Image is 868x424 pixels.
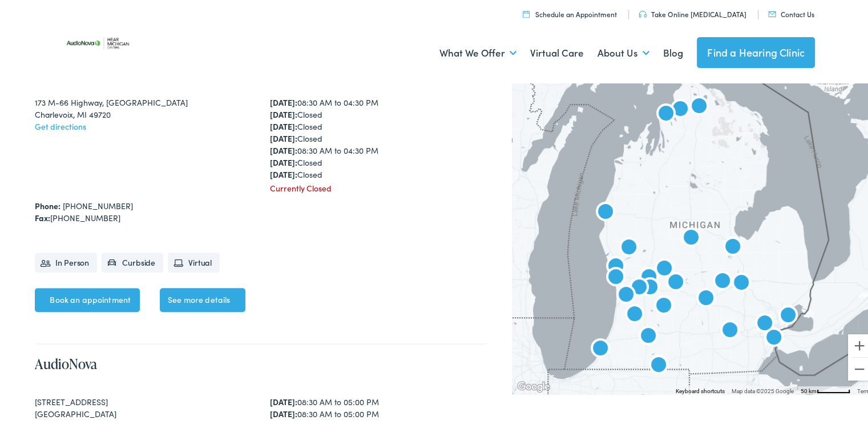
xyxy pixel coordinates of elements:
div: AudioNova [597,247,634,283]
img: Google [515,377,552,392]
strong: [DATE]: [270,130,297,142]
img: utility icon [639,9,647,15]
button: Keyboard shortcuts [676,385,725,393]
div: Charlevoix, MI 49720 [35,106,252,118]
div: AudioNova [631,258,667,294]
a: Virtual Care [530,30,584,72]
div: Hear Michigan Centers by AudioNova [704,262,741,298]
div: AudioNova [587,193,624,229]
div: AudioNova [723,263,760,300]
strong: [DATE]: [270,142,297,154]
div: AudioNova [616,295,653,331]
div: AudioNova [746,304,783,341]
a: About Us [597,30,649,72]
div: AudioNova [646,249,683,286]
span: Map data ©2025 Google [732,386,794,392]
div: 173 M-66 Highway, [GEOGRAPHIC_DATA] [35,94,252,106]
div: [STREET_ADDRESS] [35,394,252,406]
div: [PHONE_NUMBER] [35,210,486,222]
li: Curbside [102,250,163,270]
div: AudioNova [648,94,684,131]
div: Currently Closed [270,180,487,192]
div: AudioNova [597,258,634,294]
div: AudioNova [645,286,682,323]
a: AudioNova [35,352,97,371]
div: Hear Michigan Centers by AudioNova [688,279,724,315]
a: Get directions [35,118,86,130]
div: 08:30 AM to 04:30 PM Closed Closed Closed 08:30 AM to 04:30 PM Closed Closed [270,94,487,178]
span: 50 km [801,386,817,392]
strong: [DATE]: [270,394,297,405]
div: AudioNova [630,317,667,353]
div: AudioNova [621,268,657,305]
div: AudioNova [611,228,647,265]
a: What We Offer [439,30,516,72]
strong: [DATE]: [270,118,297,130]
img: utility icon [523,8,530,15]
a: Take Online [MEDICAL_DATA] [639,7,746,17]
a: See more details [160,286,245,310]
div: AudioNova [608,275,644,312]
div: AudioNova [770,296,806,333]
strong: [DATE]: [270,106,297,118]
strong: Fax: [35,210,50,221]
li: Virtual [168,250,220,270]
strong: [DATE]: [270,406,297,417]
a: Find a Hearing Clinic [697,35,815,66]
div: Hear Michigan Centers by AudioNova [662,90,699,126]
strong: [DATE]: [270,166,297,178]
strong: [DATE]: [270,154,297,166]
a: [PHONE_NUMBER] [63,198,133,209]
div: AudioNova [657,263,694,299]
a: Schedule an Appointment [523,7,617,17]
div: AudioNova [673,218,709,255]
a: Blog [663,30,683,72]
button: Map Scale: 50 km per 55 pixels [797,384,854,392]
a: Open this area in Google Maps (opens a new window) [515,377,552,392]
a: Contact Us [768,7,814,17]
li: In Person [35,250,97,270]
div: AudioNova [632,268,668,305]
div: AudioNova [712,311,748,347]
strong: Phone: [35,198,60,209]
a: Book an appointment [35,286,140,310]
div: AudioNova [640,346,677,382]
div: [GEOGRAPHIC_DATA] [35,406,252,418]
strong: [DATE]: [270,94,297,106]
div: AudioNova [756,318,792,355]
div: AudioNova [681,87,717,123]
div: AudioNova [582,329,619,366]
img: utility icon [768,9,776,15]
div: AudioNova [714,227,751,264]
